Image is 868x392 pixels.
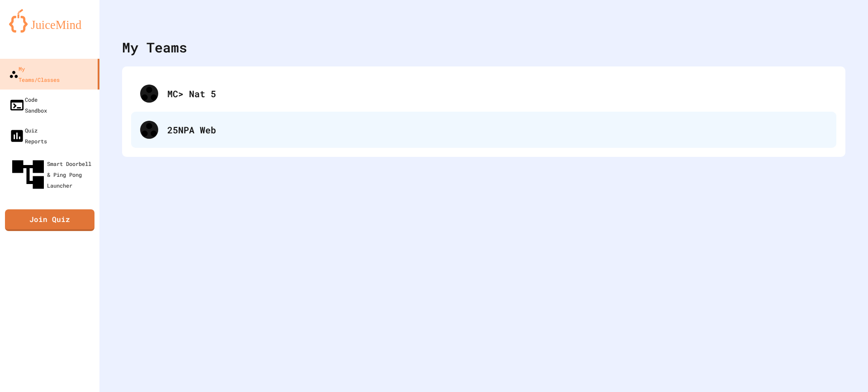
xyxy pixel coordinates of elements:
div: MC> Nat 5 [131,76,836,112]
div: 25NPA Web [167,123,827,137]
a: Join Quiz [5,209,94,231]
div: My Teams/Classes [9,63,60,85]
div: MC> Nat 5 [167,87,827,100]
div: Quiz Reports [9,125,47,146]
div: 25NPA Web [131,112,836,148]
img: logo-orange.svg [9,9,90,33]
div: Smart Doorbell & Ping Pong Launcher [9,156,96,194]
div: Code Sandbox [9,94,47,116]
div: My Teams [122,37,187,57]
